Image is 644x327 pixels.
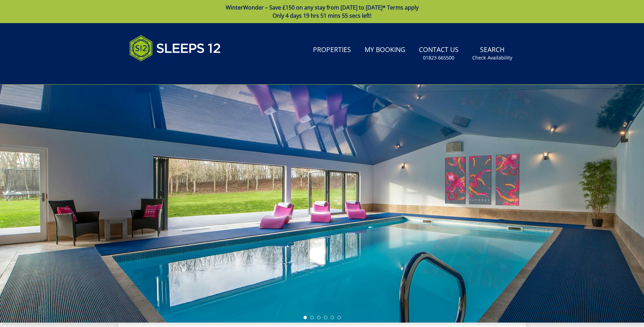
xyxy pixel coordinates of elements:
[362,42,408,58] a: My Booking
[472,54,512,61] small: Check Availability
[126,69,197,75] iframe: Customer reviews powered by Trustpilot
[310,42,354,58] a: Properties
[470,42,515,65] a: SearchCheck Availability
[423,54,454,61] small: 01823 665500
[416,42,461,65] a: Contact Us01823 665500
[129,31,221,65] img: Sleeps 12
[273,12,371,19] span: Only 4 days 19 hrs 51 mins 55 secs left!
